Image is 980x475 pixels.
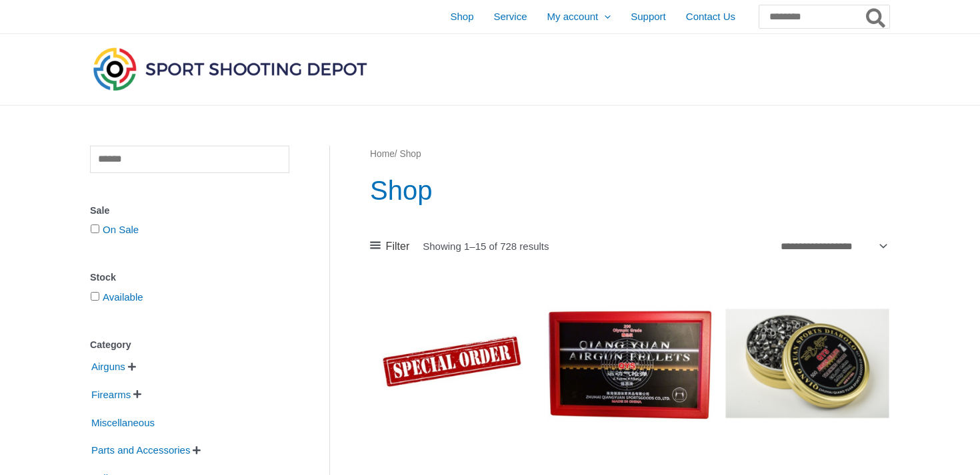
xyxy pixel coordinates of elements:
select: Shop order [775,236,889,256]
h1: Shop [370,172,889,209]
span: Miscellaneous [90,412,156,434]
span:  [193,446,201,455]
a: On Sale [103,224,139,235]
a: Miscellaneous [90,416,156,427]
a: Parts and Accessories [90,444,191,455]
span:  [128,362,136,371]
div: Stock [90,268,289,287]
span: Filter [386,236,410,257]
span: Firearms [90,383,132,406]
a: Firearms [90,388,132,400]
img: QYS Olympic Pellets [547,281,711,446]
iframe: Customer reviews powered by Trustpilot [559,454,699,470]
span:  [133,389,141,399]
div: Sale [90,201,289,220]
a: Airguns [90,360,127,371]
p: Showing 1–15 of 728 results [423,241,549,251]
iframe: Customer reviews powered by Trustpilot [382,454,522,470]
a: Home [370,149,395,159]
input: Available [91,292,99,301]
button: Search [863,5,889,28]
a: Filter [370,236,409,257]
nav: Breadcrumb [370,146,889,163]
img: Special Order Item [370,281,534,446]
span: Parts and Accessories [90,439,191,462]
span: Airguns [90,355,127,378]
img: QYS Training Pellets [725,281,889,446]
iframe: Customer reviews powered by Trustpilot [737,454,877,470]
img: Sport Shooting Depot [90,44,370,94]
a: Available [103,291,143,303]
div: Category [90,335,289,355]
input: On Sale [91,224,99,233]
